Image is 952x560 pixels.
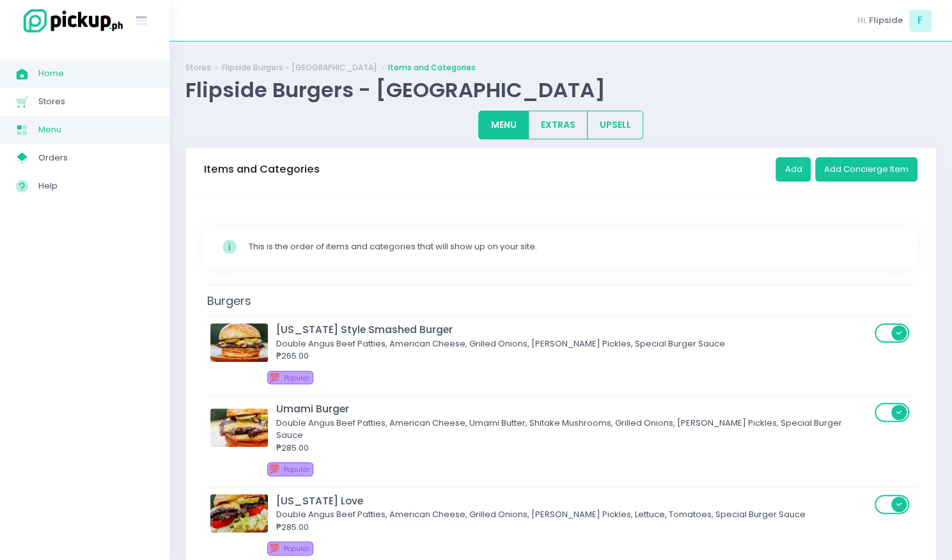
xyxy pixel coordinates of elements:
[478,111,529,139] button: MENU
[815,157,917,182] button: Add Concierge Item
[276,401,871,416] div: Umami Burger
[478,111,643,139] div: Large button group
[857,14,867,27] span: Hi,
[210,494,268,533] img: California Love
[38,150,153,166] span: Orders
[204,290,254,312] span: Burgers
[204,163,320,176] h3: Items and Categories
[269,463,279,475] span: 💯
[249,240,900,253] div: This is the order of items and categories that will show up on your site.
[276,521,871,534] div: ₱285.00
[276,350,871,362] div: ₱265.00
[185,62,211,74] a: Stores
[276,417,871,442] div: Double Angus Beef Patties, American Cheese, Umami Butter, Shitake Mushrooms, Grilled Onions, [PER...
[38,121,153,138] span: Menu
[869,14,903,27] span: Flipside
[38,93,153,110] span: Stores
[276,322,871,337] div: [US_STATE] Style Smashed Burger
[776,157,811,182] button: Add
[269,371,279,384] span: 💯
[528,111,588,139] button: EXTRAS
[210,323,268,362] img: Oklahoma Style Smashed Burger
[269,542,279,554] span: 💯
[38,178,153,194] span: Help
[185,77,936,102] div: Flipside Burgers - [GEOGRAPHIC_DATA]
[587,111,643,139] button: UPSELL
[284,544,309,554] span: Popular
[204,395,917,486] td: Umami BurgerUmami BurgerDouble Angus Beef Patties, American Cheese, Umami Butter, Shitake Mushroo...
[284,373,309,383] span: Popular
[909,10,932,32] span: F
[38,65,153,82] span: Home
[222,62,377,74] a: Flipside Burgers - [GEOGRAPHIC_DATA]
[276,508,871,521] div: Double Angus Beef Patties, American Cheese, Grilled Onions, [PERSON_NAME] Pickles, Lettuce, Tomat...
[276,338,871,350] div: Double Angus Beef Patties, American Cheese, Grilled Onions, [PERSON_NAME] Pickles, Special Burger...
[388,62,476,74] a: Items and Categories
[16,7,125,35] img: logo
[276,494,871,508] div: [US_STATE] Love
[210,408,268,447] img: Umami Burger
[204,316,917,395] td: Oklahoma Style Smashed Burger[US_STATE] Style Smashed BurgerDouble Angus Beef Patties, American C...
[284,465,309,474] span: Popular
[276,442,871,455] div: ₱285.00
